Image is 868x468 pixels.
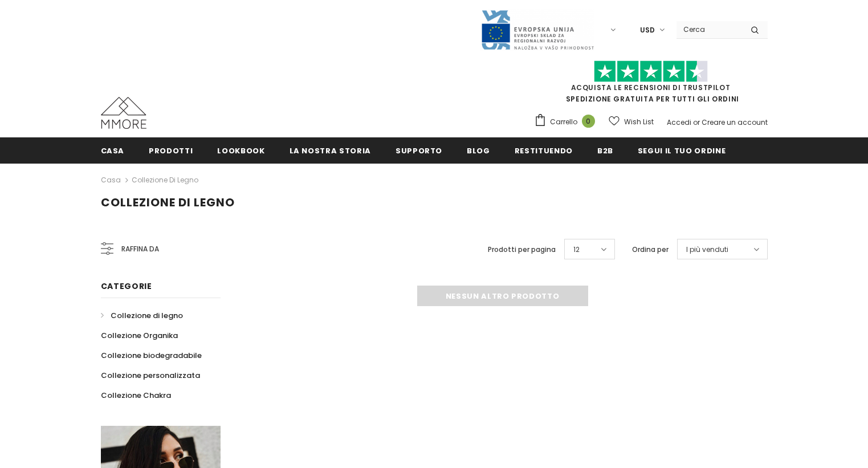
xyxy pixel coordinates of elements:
[101,97,146,129] img: Casi MMORE
[640,25,655,36] span: USD
[693,117,700,127] span: or
[101,370,200,381] span: Collezione personalizzata
[290,145,371,156] span: La nostra storia
[396,145,442,156] span: supporto
[571,83,731,92] a: Acquista le recensioni di TrustPilot
[686,244,728,255] span: I più venduti
[515,137,573,163] a: Restituendo
[101,306,183,325] a: Collezione di legno
[111,310,183,321] span: Collezione di legno
[667,117,691,127] a: Accedi
[624,116,654,128] span: Wish List
[677,21,742,38] input: Search Site
[488,244,556,255] label: Prodotti per pagina
[480,25,594,34] a: Javni Razpis
[217,145,264,156] span: Lookbook
[101,194,235,210] span: Collezione di legno
[550,116,577,128] span: Carrello
[101,365,200,385] a: Collezione personalizzata
[609,112,654,132] a: Wish List
[638,145,726,156] span: Segui il tuo ordine
[121,243,159,255] span: Raffina da
[480,9,594,51] img: Javni Razpis
[396,137,442,163] a: supporto
[467,137,490,163] a: Blog
[582,115,595,128] span: 0
[594,60,708,83] img: Fidati di Pilot Stars
[132,175,198,185] a: Collezione di legno
[101,390,171,401] span: Collezione Chakra
[515,145,573,156] span: Restituendo
[149,145,193,156] span: Prodotti
[101,325,178,345] a: Collezione Organika
[149,137,193,163] a: Prodotti
[101,385,171,405] a: Collezione Chakra
[101,330,178,341] span: Collezione Organika
[467,145,490,156] span: Blog
[638,137,726,163] a: Segui il tuo ordine
[101,145,125,156] span: Casa
[573,244,580,255] span: 12
[101,137,125,163] a: Casa
[534,113,601,131] a: Carrello 0
[702,117,768,127] a: Creare un account
[597,137,613,163] a: B2B
[101,345,202,365] a: Collezione biodegradabile
[101,280,152,292] span: Categorie
[217,137,264,163] a: Lookbook
[290,137,371,163] a: La nostra storia
[632,244,669,255] label: Ordina per
[534,66,768,104] span: SPEDIZIONE GRATUITA PER TUTTI GLI ORDINI
[597,145,613,156] span: B2B
[101,350,202,361] span: Collezione biodegradabile
[101,173,121,187] a: Casa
